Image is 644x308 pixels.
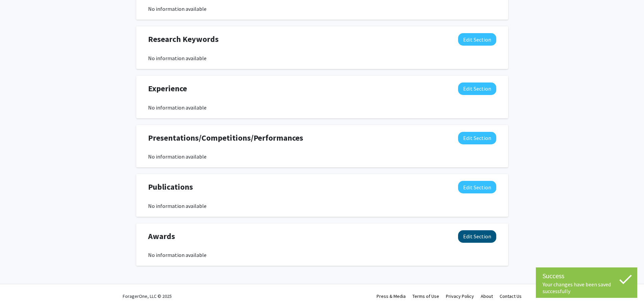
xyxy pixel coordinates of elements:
a: About [481,293,493,299]
div: ForagerOne, LLC © 2025 [123,284,172,308]
div: Success [543,271,630,281]
button: Edit Research Keywords [458,33,496,46]
span: Experience [148,82,187,95]
div: No information available [148,202,496,210]
div: Your changes have been saved successfully [543,281,630,294]
button: Edit Publications [458,181,496,193]
div: No information available [148,103,496,112]
button: Edit Awards [458,230,496,243]
span: Awards [148,230,175,242]
span: Presentations/Competitions/Performances [148,132,303,144]
a: Press & Media [377,293,406,299]
div: No information available [148,251,496,259]
div: No information available [148,54,496,62]
a: Terms of Use [412,293,439,299]
span: Publications [148,181,193,193]
button: Edit Presentations/Competitions/Performances [458,132,496,144]
a: Contact Us [500,293,522,299]
span: Research Keywords [148,33,219,45]
button: Edit Experience [458,82,496,95]
a: Privacy Policy [446,293,474,299]
div: No information available [148,152,496,161]
div: No information available [148,5,496,13]
iframe: Chat [5,278,29,303]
